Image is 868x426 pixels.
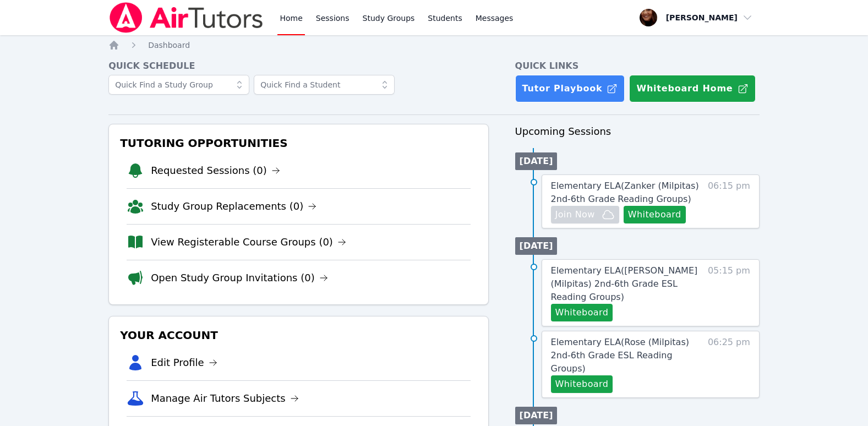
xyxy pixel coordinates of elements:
[708,264,750,321] span: 05:15 pm
[551,337,689,374] span: Elementary ELA ( Rose (Milpitas) 2nd-6th Grade ESL Reading Groups )
[151,163,280,178] a: Requested Sessions (0)
[515,59,760,73] h4: Quick Links
[629,75,755,102] button: Whiteboard Home
[515,124,760,139] h3: Upcoming Sessions
[551,181,699,204] span: Elementary ELA ( Zanker (Milpitas) 2nd-6th Grade Reading Groups )
[108,59,488,73] h4: Quick Schedule
[108,2,264,33] img: Air Tutors
[108,40,760,51] nav: Breadcrumb
[708,179,750,223] span: 06:15 pm
[551,179,701,206] a: Elementary ELA(Zanker (Milpitas) 2nd-6th Grade Reading Groups)
[708,336,750,393] span: 06:25 pm
[254,75,395,95] input: Quick Find a Student
[151,199,316,214] a: Study Group Replacements (0)
[515,237,558,255] li: [DATE]
[151,234,346,250] a: View Registerable Course Groups (0)
[118,133,479,153] h3: Tutoring Opportunities
[148,41,190,50] span: Dashboard
[551,336,701,375] a: Elementary ELA(Rose (Milpitas) 2nd-6th Grade ESL Reading Groups)
[551,375,613,393] button: Whiteboard
[555,208,595,221] span: Join Now
[515,407,558,424] li: [DATE]
[624,206,686,223] button: Whiteboard
[476,13,514,24] span: Messages
[515,152,558,170] li: [DATE]
[551,264,701,304] a: Elementary ELA([PERSON_NAME] (Milpitas) 2nd-6th Grade ESL Reading Groups)
[151,355,217,370] a: Edit Profile
[551,304,613,321] button: Whiteboard
[151,391,299,406] a: Manage Air Tutors Subjects
[108,75,249,95] input: Quick Find a Study Group
[551,265,698,302] span: Elementary ELA ( [PERSON_NAME] (Milpitas) 2nd-6th Grade ESL Reading Groups )
[551,206,619,223] button: Join Now
[148,40,190,51] a: Dashboard
[515,75,625,102] a: Tutor Playbook
[151,270,328,286] a: Open Study Group Invitations (0)
[118,325,479,345] h3: Your Account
